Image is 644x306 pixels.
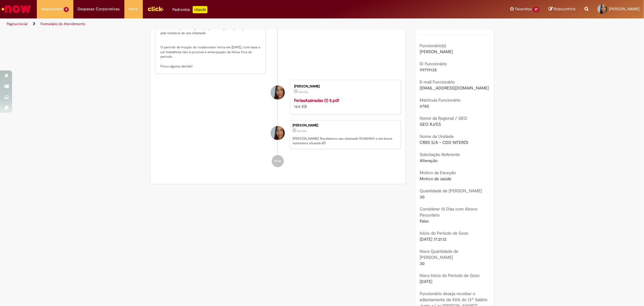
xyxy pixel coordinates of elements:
[420,273,479,278] b: Novo Início do Período de Gozo
[420,61,447,67] b: ID Funcionário
[420,43,446,48] b: Funcionário(s)
[147,4,164,13] img: click_logo_yellow_360x200.png
[420,103,429,109] span: 4785
[5,18,425,30] ul: Trilhas de página
[420,230,468,236] b: Início do Período de Gozo
[7,21,27,26] a: Página inicial
[420,194,425,200] span: 30
[420,249,458,260] b: Nova Quantidade de [PERSON_NAME]
[609,6,639,11] span: [PERSON_NAME]
[420,67,437,73] span: 99719135
[40,21,85,26] a: Formulário de Atendimento
[420,79,455,85] b: E-mail Funcionário
[420,188,482,194] b: Quantidade de [PERSON_NAME]
[533,7,540,12] span: 27
[420,279,432,284] span: [DATE]
[420,152,460,157] b: Solicitação Referente
[155,120,401,149] li: Sue Helen Alves Da Cruz
[161,17,261,69] p: Olá [PERSON_NAME] 😉 Espero que você esteja bem!! 😊 Meu nome é [PERSON_NAME] e [PERSON_NAME] a res...
[299,90,308,94] span: 4d atrás
[420,122,441,127] span: GEO RJ/ES
[1,3,32,15] img: ServiceNow
[420,206,477,218] b: Considerar 10 Dias com Abono Pecuniário
[297,129,307,133] span: 4d atrás
[420,236,446,242] span: [DATE] 17:21:12
[420,218,429,224] span: Falso
[271,126,285,140] div: Sue Helen Alves Da Cruz
[420,170,456,175] b: Motivo da Exceção
[420,140,468,145] span: CRBS S/A - CDD NITERÓI
[420,97,460,103] b: Matrícula Funcionário
[515,6,532,12] span: Favoritos
[420,261,425,266] span: 30
[294,98,339,103] a: FeriasAssinadas (1) 5.pdf
[420,85,489,91] span: [EMAIL_ADDRESS][DOMAIN_NAME]
[293,136,398,146] p: [PERSON_NAME]! Recebemos seu chamado R13459591 e em breve estaremos atuando.
[420,134,454,139] b: Nome da Unidade
[271,86,285,99] div: Sue Helen Alves Da Cruz
[297,129,307,133] time: 28/08/2025 17:32:33
[549,6,575,12] a: Rascunhos
[78,6,120,12] span: Despesas Corporativas
[173,6,207,13] div: Padroniza
[554,6,575,12] span: Rascunhos
[294,85,395,88] div: [PERSON_NAME]
[420,116,467,121] b: Nome da Regional / GEO
[420,158,437,163] span: Alteração
[41,6,62,12] span: Requisições
[420,176,451,181] span: Motivo de saúde
[129,6,138,12] span: More
[293,124,398,127] div: [PERSON_NAME]
[420,49,453,54] span: [PERSON_NAME]
[294,97,395,109] div: 164 KB
[193,6,207,13] p: +GenAi
[64,7,69,12] span: 8
[299,90,308,94] time: 28/08/2025 17:22:20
